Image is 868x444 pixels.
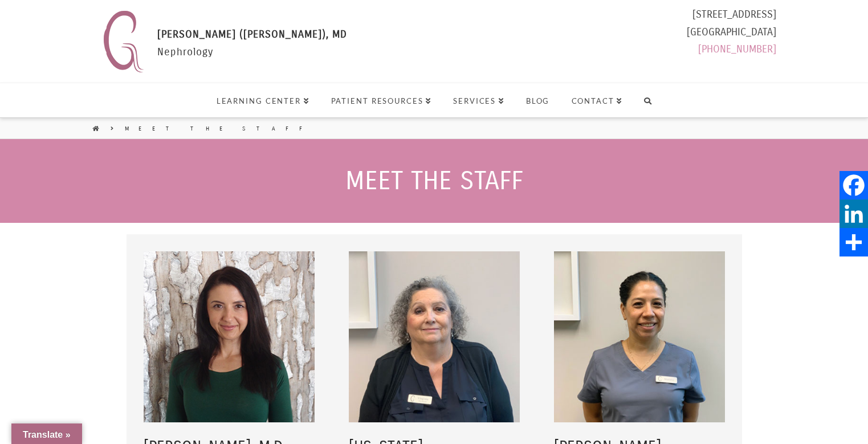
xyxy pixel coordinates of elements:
a: Facebook [840,171,868,199]
span: Contact [572,97,623,105]
a: Learning Center [205,83,320,117]
div: Nephrology [157,26,347,77]
a: Blog [515,83,560,117]
a: Patient Resources [320,83,442,117]
span: Translate » [23,430,71,439]
img: Virginia.jpg [349,251,520,422]
img: Nephrology [98,6,149,77]
a: Contact [560,83,633,117]
span: Blog [526,97,550,105]
span: Learning Center [217,97,309,105]
a: Meet the Staff [125,125,313,133]
img: Mariana.jpg [554,251,725,422]
img: Team-DrG.jpg [144,251,315,422]
a: Services [442,83,515,117]
a: [PHONE_NUMBER] [698,43,776,55]
span: Patient Resources [331,97,431,105]
span: [PERSON_NAME] ([PERSON_NAME]), MD [157,28,347,40]
div: [STREET_ADDRESS] [GEOGRAPHIC_DATA] [687,6,776,63]
a: LinkedIn [840,199,868,228]
span: Services [453,97,504,105]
